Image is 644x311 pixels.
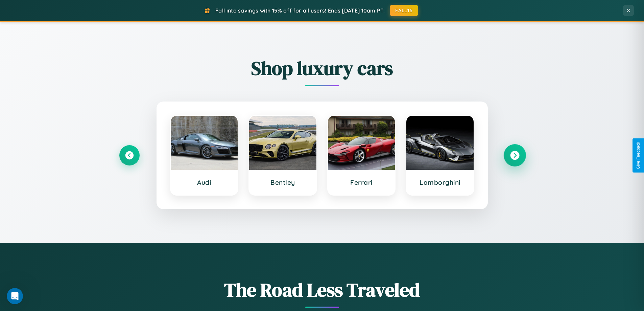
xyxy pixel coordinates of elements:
[390,5,418,16] button: FALL15
[413,178,467,186] h3: Lamborghini
[335,178,388,186] h3: Ferrari
[119,277,525,303] h1: The Road Less Traveled
[119,55,525,81] h2: Shop luxury cars
[256,178,310,186] h3: Bentley
[636,142,641,169] div: Give Feedback
[177,178,231,186] h3: Audi
[215,7,385,14] span: Fall into savings with 15% off for all users! Ends [DATE] 10am PT.
[7,288,23,304] iframe: Intercom live chat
